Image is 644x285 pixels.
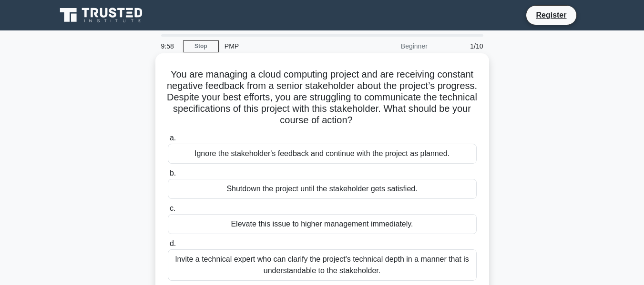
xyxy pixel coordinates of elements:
h5: You are managing a cloud computing project and are receiving constant negative feedback from a se... [167,69,478,127]
div: Beginner [350,37,433,56]
div: Elevate this issue to higher management immediately. [168,214,477,234]
a: Register [530,9,572,21]
span: c. [170,204,175,212]
a: Stop [183,40,219,52]
div: Invite a technical expert who can clarify the project's technical depth in a manner that is under... [168,249,477,281]
div: Ignore the stakeholder's feedback and continue with the project as planned. [168,144,477,164]
div: PMP [219,37,350,56]
span: a. [170,134,176,142]
div: 9:58 [155,37,183,56]
div: 1/10 [433,37,489,56]
div: Shutdown the project until the stakeholder gets satisfied. [168,179,477,199]
span: d. [170,239,176,247]
span: b. [170,169,176,177]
